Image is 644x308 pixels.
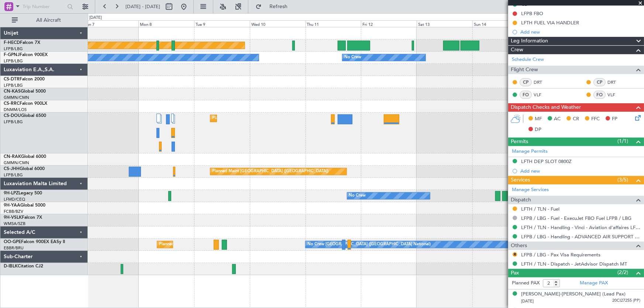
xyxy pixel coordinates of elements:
[4,240,21,244] span: OO-GPE
[250,20,306,27] div: Wed 10
[511,66,538,74] span: Flight Crew
[4,83,23,88] a: LFPB/LBG
[4,221,25,226] a: WMSA/SZB
[580,280,608,287] a: Manage PAX
[513,252,517,257] button: R
[520,29,640,35] div: Add new
[521,10,543,17] div: LFPB FBO
[4,240,65,244] a: OO-GPEFalcon 900EX EASy II
[4,114,46,118] a: CS-DOUGlobal 6500
[89,15,102,21] div: [DATE]
[617,137,628,145] span: (1/1)
[19,18,78,23] span: All Aircraft
[125,3,160,10] span: [DATE] - [DATE]
[263,4,294,9] span: Refresh
[534,91,550,98] a: VLF
[4,209,23,214] a: FCBB/BZV
[4,89,21,94] span: CN-KAS
[607,91,624,98] a: VLF
[4,167,45,171] a: CS-JHHGlobal 6000
[159,239,293,250] div: Planned Maint [GEOGRAPHIC_DATA] ([GEOGRAPHIC_DATA] National)
[535,115,542,123] span: MF
[4,53,20,57] span: F-GPNJ
[4,203,45,208] a: 9H-YAAGlobal 5000
[512,56,544,63] a: Schedule Crew
[252,1,296,13] button: Refresh
[512,280,540,287] label: Planned PAX
[521,252,600,258] a: LFPB / LBG - Pax Visa Requirements
[4,46,23,52] a: LFPB/LBG
[520,91,532,99] div: FO
[593,78,606,86] div: CP
[511,138,528,146] span: Permits
[612,298,640,304] span: 20CI27255 (PP)
[4,114,21,118] span: CS-DOU
[212,113,328,124] div: Planned Maint [GEOGRAPHIC_DATA] ([GEOGRAPHIC_DATA])
[521,233,640,240] a: LFPB / LBG - Handling - ADVANCED AIR SUPPORT LFPB
[306,20,361,27] div: Thu 11
[4,172,23,178] a: LFPB/LBG
[512,148,548,155] a: Manage Permits
[521,291,626,298] div: [PERSON_NAME]-[PERSON_NAME] (Lead Pax)
[617,269,628,276] span: (2/2)
[4,119,23,125] a: LFPB/LBG
[534,79,550,86] a: DRT
[138,20,194,27] div: Mon 8
[511,269,519,277] span: Pax
[4,264,43,269] a: D-IBLKCitation CJ2
[521,20,579,26] div: LFTH FUEL VIA HANDLER
[607,79,624,86] a: DRT
[4,215,22,220] span: 9H-VSLK
[511,37,548,45] span: Leg Information
[511,242,527,250] span: Others
[4,203,20,208] span: 9H-YAA
[511,176,530,184] span: Services
[349,190,366,201] div: No Crew
[520,168,640,174] div: Add new
[4,155,46,159] a: CN-RAKGlobal 6000
[520,78,532,86] div: CP
[4,215,42,220] a: 9H-VSLKFalcon 7X
[212,166,328,177] div: Planned Maint [GEOGRAPHIC_DATA] ([GEOGRAPHIC_DATA])
[361,20,417,27] div: Fri 12
[521,206,559,212] a: LFTH / TLN - Fuel
[591,115,600,123] span: FFC
[617,176,628,184] span: (3/5)
[4,197,25,202] a: LFMD/CEQ
[521,224,640,231] a: LFTH / TLN - Handling - Vinci - Aviation d'affaires LFTH / TLN*****MY HANDLING****
[4,245,24,251] a: EBBR/BRU
[23,1,65,12] input: Trip Number
[521,158,572,165] div: LFTH DEP SLOT 0800Z
[521,298,534,304] span: [DATE]
[511,46,523,54] span: Crew
[4,95,29,100] a: GMMN/CMN
[4,101,47,106] a: CS-RRCFalcon 900LX
[4,41,20,45] span: F-HECD
[521,261,627,267] a: LFTH / TLN - Dispatch - JetAdvisor Dispatch MT
[521,215,631,221] a: LFPB / LBG - Fuel - ExecuJet FBO Fuel LFPB / LBG
[4,53,48,57] a: F-GPNJFalcon 900EX
[194,20,250,27] div: Tue 9
[417,20,472,27] div: Sat 13
[612,115,617,123] span: FP
[472,20,528,27] div: Sun 14
[4,41,40,45] a: F-HECDFalcon 7X
[4,58,23,64] a: LFPB/LBG
[512,186,549,194] a: Manage Services
[573,115,579,123] span: CR
[511,103,581,112] span: Dispatch Checks and Weather
[4,191,18,195] span: 9H-LPZ
[535,126,541,134] span: DP
[4,264,18,269] span: D-IBLK
[83,20,139,27] div: Sun 7
[554,115,561,123] span: AC
[593,91,606,99] div: FO
[4,77,45,82] a: CS-DTRFalcon 2000
[4,89,46,94] a: CN-KASGlobal 5000
[4,77,20,82] span: CS-DTR
[511,196,531,204] span: Dispatch
[4,160,29,166] a: GMMN/CMN
[4,167,20,171] span: CS-JHH
[4,107,27,113] a: DNMM/LOS
[344,52,361,63] div: No Crew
